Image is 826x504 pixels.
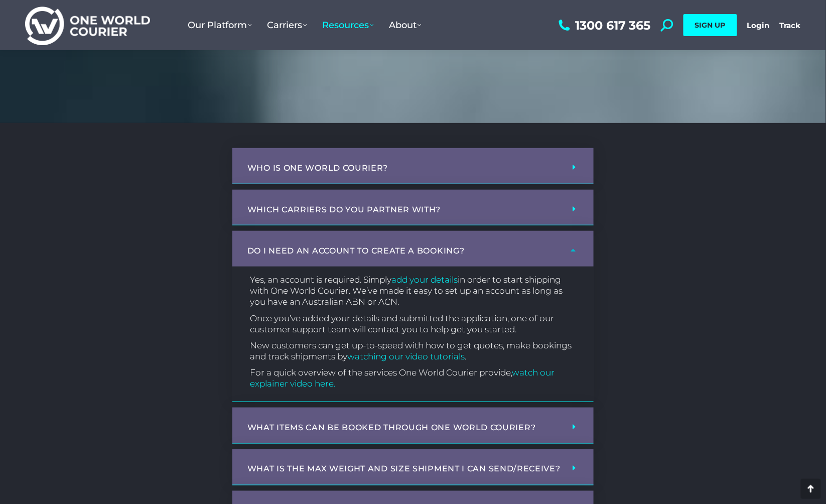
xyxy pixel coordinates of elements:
[695,21,726,30] span: SIGN UP
[247,246,465,256] a: Do I need an account to create a booking?
[232,267,594,402] div: Do I need an account to create a booking?
[180,10,259,41] a: Our Platform
[232,449,594,485] div: What is the max weight and size shipment I can send/receive?
[247,163,388,173] a: Who is One World Courier?
[267,20,307,31] span: Carriers
[391,275,458,285] a: add your details
[683,14,737,36] a: SIGN UP
[232,190,594,226] div: Which carriers do you partner with?
[322,20,374,31] span: Resources
[247,423,536,432] a: What items can be booked through One World Courier?
[557,19,651,32] a: 1300 617 365
[259,10,315,41] a: Carriers
[250,274,576,307] p: Yes, an account is required. Simply in order to start shipping with One World Courier. We’ve made...
[232,231,594,267] div: Do I need an account to create a booking?
[747,21,770,30] a: Login
[389,20,422,31] span: About
[250,313,576,335] p: Once you’ve added your details and submitted the application, one of our customer support team wi...
[250,367,555,389] a: watch our explainer video here.
[232,408,594,444] div: What items can be booked through One World Courier?
[347,351,465,361] a: watching our video tutorials
[250,340,576,362] p: New customers can get up-to-speed with how to get quotes, make bookings and track shipments by .
[315,10,381,41] a: Resources
[188,20,252,31] span: Our Platform
[247,464,561,474] a: What is the max weight and size shipment I can send/receive?
[25,5,150,46] img: One World Courier
[247,205,441,214] a: Which carriers do you partner with?
[232,148,594,184] div: Who is One World Courier?
[381,10,429,41] a: About
[780,21,801,30] a: Track
[250,367,576,389] p: For a quick overview of the services One World Courier provide,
